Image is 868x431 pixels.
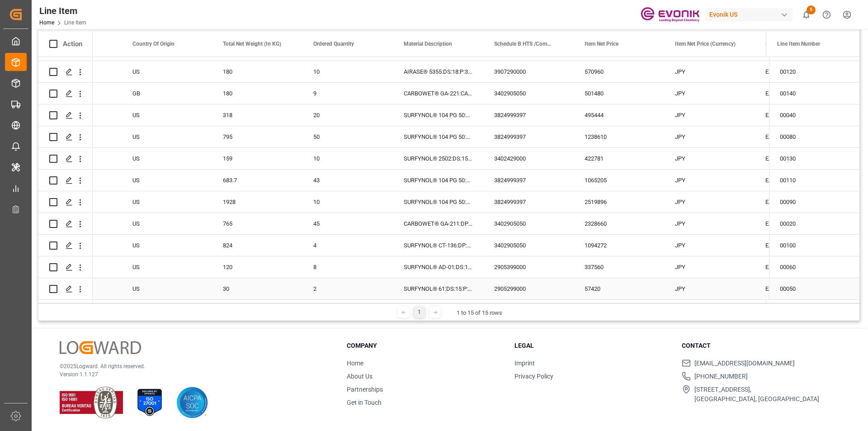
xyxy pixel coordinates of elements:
div: 50 [302,126,393,147]
div: Press SPACE to select this row. [38,170,93,191]
div: 1 to 15 of 15 rows [457,308,502,317]
div: GB [122,83,212,104]
div: US [122,104,212,126]
div: 1094272 [574,235,664,256]
a: About Us [347,373,373,380]
div: JPY [664,278,755,299]
div: Press SPACE to select this row. [769,256,859,278]
div: EAR99 [765,235,834,256]
div: Line Item [39,4,86,18]
h3: Company [347,341,503,350]
div: 10 [302,61,393,82]
div: 3402429000 [483,148,574,169]
div: 1238610 [574,126,664,147]
div: 1065205 [574,170,664,191]
div: 00060 [769,256,859,278]
div: JPY [664,213,755,234]
div: Press SPACE to select this row. [769,170,859,191]
img: AICPA SOC [176,387,208,418]
span: Country Of Origin [132,41,175,47]
div: Press SPACE to select this row. [38,126,93,148]
div: JPY [664,126,755,147]
div: 337560 [574,256,664,278]
div: Press SPACE to select this row. [769,213,859,235]
div: Press SPACE to select this row. [38,235,93,256]
div: 422781 [574,148,664,169]
div: EAR99 [765,257,834,278]
div: 2328660 [574,213,664,234]
div: SURFYNOL® 2502:DS:15.9:AP:35 [393,148,483,169]
div: US [122,235,212,256]
span: [STREET_ADDRESS], [GEOGRAPHIC_DATA], [GEOGRAPHIC_DATA] [694,385,819,404]
div: EAR99 [765,105,834,126]
div: Evonik US [706,8,793,21]
div: 20 [302,104,393,126]
div: JPY [664,83,755,104]
div: SURFYNOL® 104 PG 50:DS:15.9:P:35:#[GEOGRAPHIC_DATA] [393,104,483,126]
div: 180 [212,61,302,82]
a: Imprint [514,360,535,367]
div: US [122,256,212,278]
div: 10 [302,148,393,169]
div: EAR99 [765,148,834,169]
div: 765 [212,213,302,234]
div: 683.7 [212,170,302,191]
a: Privacy Policy [514,373,553,380]
div: 2905399000 [483,256,574,278]
div: SURFYNOL® 104 PG 50:DS:15.9:P:35:#[GEOGRAPHIC_DATA] [393,126,483,147]
div: 10 [302,191,393,213]
div: 00080 [769,126,859,147]
span: Item Net Price (Currency) [675,41,736,47]
div: JPY [664,191,755,213]
button: Help Center [816,5,837,25]
img: ISO 27001 Certification [134,387,165,418]
div: 4 [302,235,393,256]
h3: Contact [682,341,838,350]
div: 2519896 [574,191,664,213]
a: Home [347,360,363,367]
div: 30 [212,278,302,299]
div: 2905299000 [483,278,574,299]
span: Ordered Quantity [313,41,354,47]
div: 120 [212,256,302,278]
div: 3824999397 [483,104,574,126]
a: Partnerships [347,386,383,393]
div: EAR99 [765,170,834,191]
span: Total Net Weight (In KG) [223,41,281,47]
div: Press SPACE to select this row. [38,256,93,278]
div: EAR99 [765,83,834,104]
div: US [122,170,212,191]
div: 9 [302,83,393,104]
a: Home [39,19,54,26]
div: 00020 [769,213,859,234]
button: show 5 new notifications [796,5,816,25]
span: Schedule B HTS /Commodity Code (HS Code) [494,41,555,47]
div: 57420 [574,278,664,299]
div: EAR99 [765,127,834,147]
div: 00050 [769,278,859,299]
p: Version 1.1.127 [60,370,324,379]
img: ISO 9001 & ISO 14001 Certification [60,387,123,418]
div: JPY [664,104,755,126]
div: 3824999397 [483,191,574,213]
a: Get in Touch [347,399,382,406]
div: Press SPACE to select this row. [769,83,859,104]
span: [EMAIL_ADDRESS][DOMAIN_NAME] [694,359,795,368]
div: JPY [664,235,755,256]
div: CARBOWET® GA-221:CAP:20:P:35 [393,83,483,104]
span: 5 [807,5,816,14]
div: JPY [664,256,755,278]
div: 00130 [769,148,859,169]
div: Press SPACE to select this row. [769,61,859,83]
div: Press SPACE to select this row. [38,148,93,170]
span: [PHONE_NUMBER] [694,372,748,381]
div: 3402905050 [483,83,574,104]
div: 00140 [769,83,859,104]
div: 8 [302,256,393,278]
div: 43 [302,170,393,191]
div: 00120 [769,61,859,82]
div: SURFYNOL® 104 PG 50:DS:192.8:P:35:#[GEOGRAPHIC_DATA] [393,191,483,213]
div: Press SPACE to select this row. [769,235,859,256]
